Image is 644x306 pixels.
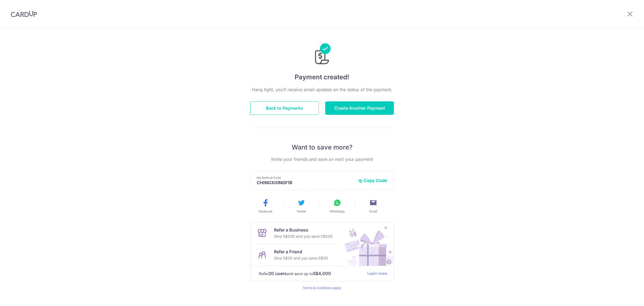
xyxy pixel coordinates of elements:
[297,209,306,214] span: Twitter
[11,11,37,17] img: CardUp
[274,255,328,261] p: Give S$30 and you save S$30
[259,209,272,214] span: Facebook
[367,270,387,277] a: Learn more
[313,270,331,277] strong: S$4,000
[313,43,331,66] img: Payments
[250,156,394,162] p: Invite your friends and save on next your payment
[268,270,287,277] strong: 20 users
[274,227,333,233] p: Refer a Business
[303,286,341,290] a: Terms & Conditions apply
[321,198,353,214] button: WhatsApp
[286,198,317,214] button: Twitter
[274,233,333,240] p: Give S$200 and you save S$200
[250,72,394,82] h4: Payment created!
[257,180,354,185] p: CHINGXIONGF18
[330,209,345,214] span: WhatsApp
[369,209,377,214] span: Email
[250,101,319,115] button: Back to Payments
[257,176,354,180] p: My Referral Code
[274,248,328,255] p: Refer a Friend
[339,222,394,266] img: Refer
[250,198,281,214] button: Facebook
[259,270,363,277] p: Refer and save up to
[250,86,394,93] p: Hang tight, you’ll receive email updates on the status of the payment.
[250,143,394,152] p: Want to save more?
[325,101,394,115] button: Create Another Payment
[357,198,389,214] button: Email
[358,178,387,183] button: Copy Code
